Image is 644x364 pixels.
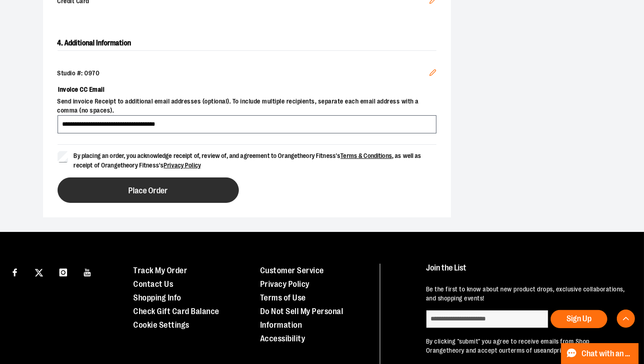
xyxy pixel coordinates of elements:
span: Sign Up [567,314,591,323]
a: Visit our X page [31,264,47,280]
span: Chat with an Expert [582,349,633,358]
p: Be the first to know about new product drops, exclusive collaborations, and shopping events! [426,285,627,303]
a: Shopping Info [133,293,181,302]
button: Place Order [58,177,239,203]
p: By clicking "submit" you agree to receive emails from Shop Orangetheory and accept our and [426,337,627,355]
span: By placing an order, you acknowledge receipt of, review of, and agreement to Orangetheory Fitness... [74,152,421,169]
a: Visit our Facebook page [7,264,23,280]
button: Chat with an Expert [561,343,639,364]
span: Place Order [128,187,168,195]
label: Invoice CC Email [58,82,436,97]
a: privacy and cookie policy. [554,347,625,354]
button: Sign Up [551,310,607,328]
a: Privacy Policy [164,162,201,169]
a: Terms of Use [260,293,306,302]
a: Customer Service [260,266,324,275]
a: Track My Order [133,266,187,275]
h2: 4. Additional Information [58,36,436,51]
a: Do Not Sell My Personal Information [260,307,344,330]
a: Visit our Youtube page [80,264,96,280]
a: terms of use [508,347,543,354]
img: Twitter [35,269,43,277]
input: By placing an order, you acknowledge receipt of, review of, and agreement to Orangetheory Fitness... [58,151,68,162]
span: Send invoice Receipt to additional email addresses (optional). To include multiple recipients, se... [58,97,436,115]
a: Accessibility [260,334,305,343]
input: enter email [426,310,548,328]
a: Contact Us [133,280,173,289]
a: Cookie Settings [133,320,189,330]
h4: Join the List [426,264,627,280]
a: Terms & Conditions [340,152,392,159]
a: Visit our Instagram page [55,264,71,280]
a: Privacy Policy [260,280,310,289]
button: Back To Top [617,310,635,328]
button: Edit [422,62,444,86]
a: Check Gift Card Balance [133,307,219,316]
div: Studio #: 0970 [58,69,436,78]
